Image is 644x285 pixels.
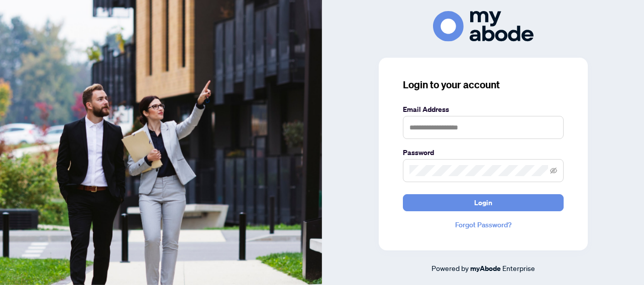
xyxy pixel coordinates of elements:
[470,263,501,274] a: myAbode
[502,263,535,272] span: Enterprise
[403,147,564,158] label: Password
[403,219,564,230] a: Forgot Password?
[403,194,564,211] button: Login
[403,104,564,115] label: Email Address
[403,78,564,92] h3: Login to your account
[474,195,492,211] span: Login
[432,263,469,272] span: Powered by
[433,11,533,42] img: ma-logo
[550,167,557,174] span: eye-invisible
